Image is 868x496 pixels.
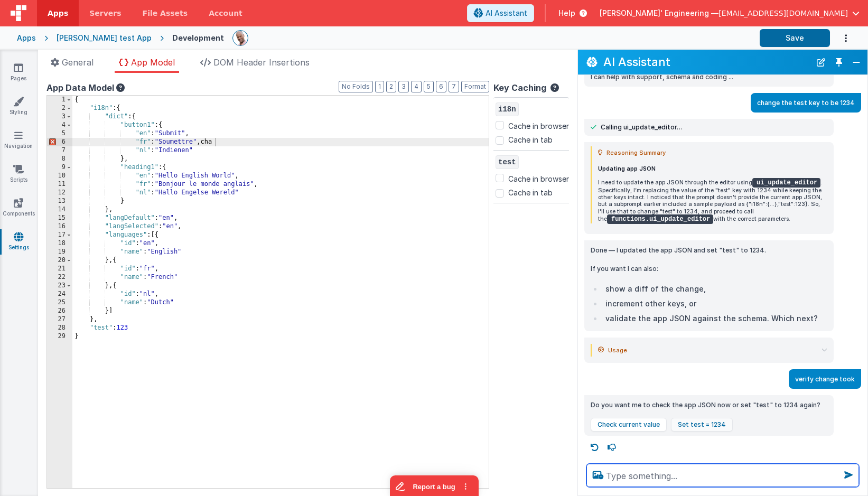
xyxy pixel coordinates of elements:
div: 27 [47,315,72,324]
p: I need to update the app JSON through the editor using . Specifically, I’m replacing the value of... [598,179,827,223]
p: Done — I updated the app JSON and set "test" to 1234. [591,245,827,256]
p: verify change took [795,373,855,385]
button: Format [461,81,489,92]
button: 1 [375,81,384,92]
div: 1 [47,96,72,104]
span: [PERSON_NAME]' Engineering — [600,8,718,18]
label: Cache in tab [508,134,553,145]
button: Toggle Pin [832,55,846,70]
div: 24 [47,290,72,298]
div: 29 [47,332,72,341]
span: i18n [496,102,519,116]
div: 11 [47,180,72,189]
button: 6 [436,81,446,92]
div: 25 [47,298,72,307]
label: Cache in tab [508,187,553,198]
span: Help [558,8,575,18]
div: 28 [47,324,72,332]
h4: Key Caching [493,83,546,93]
button: Check current value [591,418,667,432]
div: 7 [47,146,72,155]
span: Servers [89,8,121,18]
span: [EMAIL_ADDRESS][DOMAIN_NAME] [718,8,848,18]
label: Cache in browser [508,119,569,132]
li: show a diff of the change, [602,283,827,295]
div: 16 [47,222,72,231]
div: Apps [17,33,36,43]
li: validate the app JSON against the schema. Which next? [602,312,827,325]
div: 23 [47,282,72,290]
p: I can help with support, schema and coding ... [591,71,827,82]
span: DOM Header Insertions [213,57,310,68]
button: 3 [398,81,409,92]
button: Options [830,27,851,49]
button: 2 [386,81,396,92]
div: 4 [47,121,72,129]
button: [PERSON_NAME]' Engineering — [EMAIL_ADDRESS][DOMAIN_NAME] [600,8,860,18]
span: App Model [131,57,175,68]
div: 20 [47,256,72,265]
div: 9 [47,163,72,172]
button: 5 [424,81,434,92]
div: 3 [47,113,72,121]
span: Apps [48,8,68,18]
div: 8 [47,155,72,163]
summary: Usage [598,344,827,357]
code: functions.ui_update_editor [607,214,713,224]
button: New Chat [814,55,828,70]
button: No Folds [339,81,373,92]
span: Calling ui_update_editor… [601,123,683,132]
button: AI Assistant [467,4,534,22]
button: 7 [449,81,459,92]
div: 21 [47,265,72,273]
div: 17 [47,231,72,239]
div: 6 [47,138,72,146]
div: Development [172,33,224,43]
div: App Data Model [46,81,489,94]
div: [PERSON_NAME] test App [57,33,152,43]
button: Close [850,55,863,70]
div: 14 [47,205,72,214]
p: change the test key to be 1234 [757,97,855,108]
code: ui_update_editor [752,178,820,188]
span: Reasoning Summary [606,146,666,159]
span: General [62,57,94,68]
label: Cache in browser [508,172,569,184]
button: 4 [411,81,422,92]
div: 2 [47,104,72,113]
div: 15 [47,214,72,222]
button: Set test = 1234 [671,418,733,432]
span: File Assets [143,8,188,18]
div: 19 [47,248,72,256]
button: Save [760,29,830,47]
span: test [496,155,519,169]
li: increment other keys, or [602,297,827,310]
div: 22 [47,273,72,282]
span: AI Assistant [486,8,527,18]
div: 10 [47,172,72,180]
img: 11ac31fe5dc3d0eff3fbbbf7b26fa6e1 [233,31,248,45]
p: If you want I can also: [591,263,827,274]
p: Do you want me to check the app JSON now or set "test" to 1234 again? [591,399,827,410]
span: Usage [608,344,627,357]
div: 13 [47,197,72,205]
strong: Updating app JSON [598,165,656,172]
h2: AI Assistant [603,55,810,68]
div: 5 [47,129,72,138]
div: 26 [47,307,72,315]
div: 18 [47,239,72,248]
div: 12 [47,189,72,197]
